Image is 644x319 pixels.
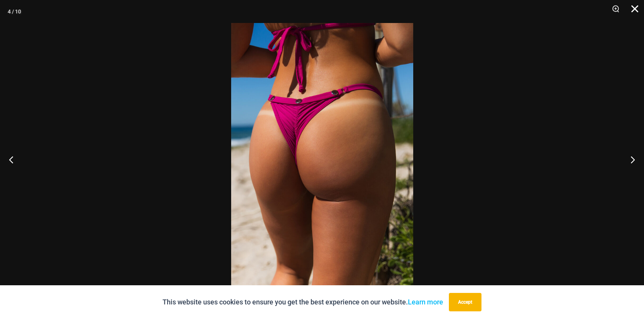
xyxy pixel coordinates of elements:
p: This website uses cookies to ensure you get the best experience on our website. [163,296,443,308]
img: Tight Rope Pink 4228 Thong 02 [231,23,413,296]
a: Learn more [408,298,443,306]
button: Next [615,140,644,179]
div: 4 / 10 [8,6,21,17]
button: Accept [449,293,481,311]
